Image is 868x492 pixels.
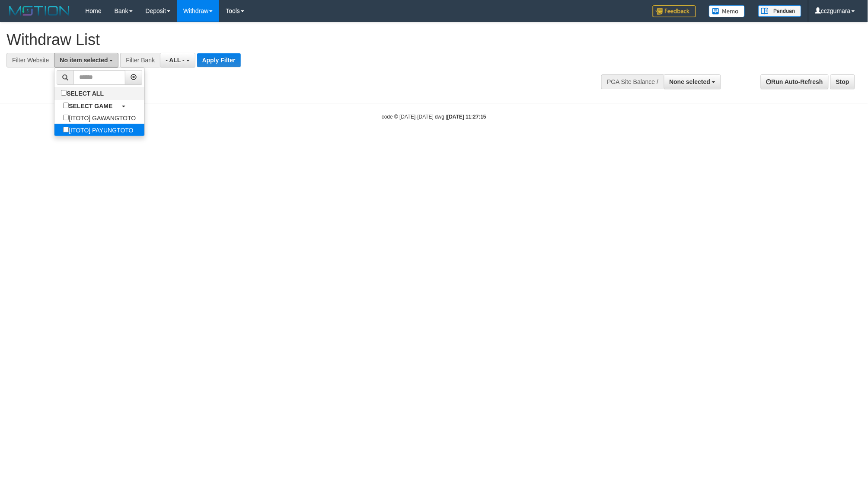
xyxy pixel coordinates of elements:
img: Button%20Memo.svg [709,5,745,17]
div: PGA Site Balance / [601,74,664,89]
span: No item selected [60,57,108,64]
input: [ITOTO] PAYUNGTOTO [63,127,69,132]
label: [ITOTO] GAWANGTOTO [54,112,144,124]
input: [ITOTO] GAWANGTOTO [63,115,69,120]
img: Feedback.jpg [653,5,696,17]
button: No item selected [54,53,118,68]
button: - ALL - [160,53,195,68]
a: SELECT GAME [54,100,144,112]
h1: Withdraw List [6,31,570,48]
a: Run Auto-Refresh [761,74,829,89]
span: None selected [670,78,711,85]
img: panduan.png [758,5,801,17]
span: - ALL - [166,57,185,64]
small: code © [DATE]-[DATE] dwg | [382,114,486,120]
button: None selected [664,74,721,89]
img: MOTION_logo.png [6,4,72,17]
label: SELECT ALL [54,87,112,99]
div: Filter Bank [120,53,160,68]
input: SELECT ALL [61,90,67,96]
div: Filter Website [6,53,54,68]
strong: [DATE] 11:27:15 [447,114,486,120]
b: SELECT GAME [69,103,112,109]
input: SELECT GAME [63,103,69,108]
a: Stop [830,74,855,89]
button: Apply Filter [197,53,241,67]
label: [ITOTO] PAYUNGTOTO [54,124,142,136]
